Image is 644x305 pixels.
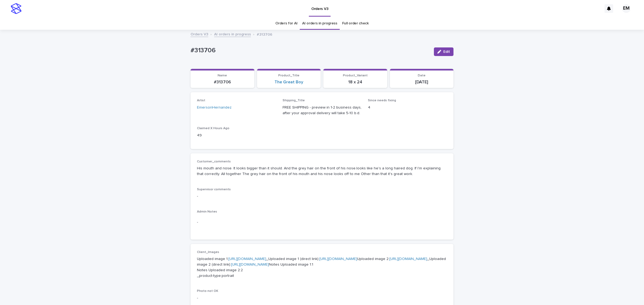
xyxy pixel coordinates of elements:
[302,17,337,30] a: AI orders in progress
[443,50,450,54] span: Edit
[275,80,303,85] a: The Great Boy
[231,263,269,266] a: [URL][DOMAIN_NAME]
[319,257,357,261] a: [URL][DOMAIN_NAME]
[278,74,299,77] span: Product_Title
[197,256,447,278] p: Uploaded image 1: _Uploaded image 1 (direct link): Uploaded image 2: _Uploaded image 2 (direct li...
[214,31,251,37] a: AI orders in progress
[257,31,272,37] p: #313706
[622,4,631,13] div: EM
[197,289,218,293] span: Photo not OK
[197,210,217,213] span: Admin Notes
[368,99,396,102] span: Since needs fixing
[327,80,384,85] p: 18 x 24
[197,295,447,301] p: -
[197,99,205,102] span: Artist
[197,105,232,110] a: EmersonHernandez
[393,80,451,85] p: [DATE]
[343,74,368,77] span: Product_Variant
[342,17,369,30] a: Full order check
[11,3,21,14] img: stacker-logo-s-only.png
[197,220,447,225] p: -
[197,188,231,191] span: Supervisor comments
[434,47,453,56] button: Edit
[191,31,208,37] a: Orders V3
[218,74,227,77] span: Name
[283,105,362,116] p: FREE SHIPPING - preview in 1-2 business days, after your approval delivery will take 5-10 b.d.
[197,160,231,163] span: Customer_comments
[283,99,305,102] span: Shipping_Title
[418,74,426,77] span: Date
[197,133,276,138] p: 49
[197,194,447,199] p: -
[389,257,427,261] a: [URL][DOMAIN_NAME]
[197,127,229,130] span: Claimed X Hours Ago
[191,47,430,54] p: #313706
[275,17,297,30] a: Orders for AI
[228,257,266,261] a: [URL][DOMAIN_NAME]
[368,105,447,110] p: 4
[197,251,219,254] span: Client_Images
[194,80,251,85] p: #313706
[197,166,447,177] p: His mouth and nose. It looks bigger than it should. And the grey hair on the front of his nose.lo...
